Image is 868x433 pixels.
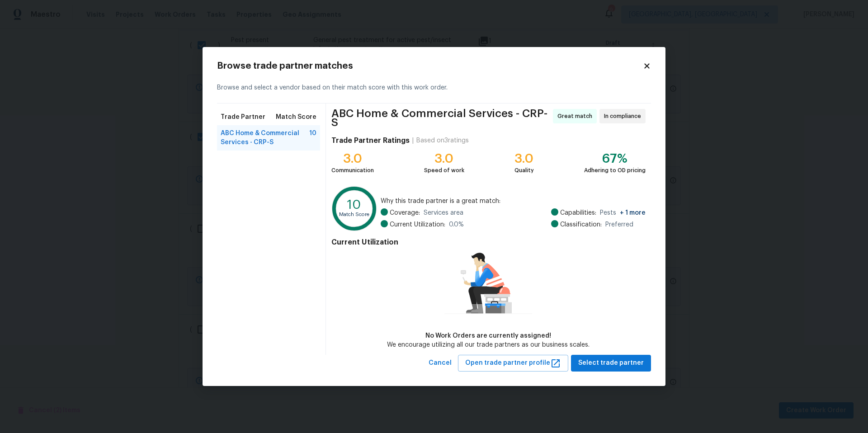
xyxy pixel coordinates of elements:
[387,331,590,340] div: No Work Orders are currently assigned!
[331,154,374,163] div: 3.0
[514,166,534,175] div: Quality
[424,208,463,217] span: Services area
[339,212,369,217] text: Match Score
[571,355,651,372] button: Select trade partner
[221,113,265,122] span: Trade Partner
[560,220,602,229] span: Classification:
[584,154,646,163] div: 67%
[600,208,646,217] span: Pests
[605,220,633,229] span: Preferred
[390,208,420,217] span: Coverage:
[390,220,445,229] span: Current Utilization:
[604,112,645,121] span: In compliance
[331,238,646,247] h4: Current Utilization
[331,136,410,145] h4: Trade Partner Ratings
[347,198,361,211] text: 10
[514,154,534,163] div: 3.0
[465,358,561,369] span: Open trade partner profile
[620,210,646,216] span: + 1 more
[217,61,643,71] h2: Browse trade partner matches
[424,166,464,175] div: Speed of work
[560,208,596,217] span: Capabilities:
[425,355,455,372] button: Cancel
[309,129,316,147] span: 10
[276,113,316,122] span: Match Score
[449,220,464,229] span: 0.0 %
[217,72,651,104] div: Browse and select a vendor based on their match score with this work order.
[458,355,568,372] button: Open trade partner profile
[416,136,469,145] div: Based on 3 ratings
[381,197,646,206] span: Why this trade partner is a great match:
[331,109,550,127] span: ABC Home & Commercial Services - CRP-S
[557,112,596,121] span: Great match
[221,129,309,147] span: ABC Home & Commercial Services - CRP-S
[331,166,374,175] div: Communication
[410,136,416,145] div: |
[424,154,464,163] div: 3.0
[578,358,644,369] span: Select trade partner
[429,358,452,369] span: Cancel
[387,340,590,349] div: We encourage utilizing all our trade partners as our business scales.
[584,166,646,175] div: Adhering to OD pricing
